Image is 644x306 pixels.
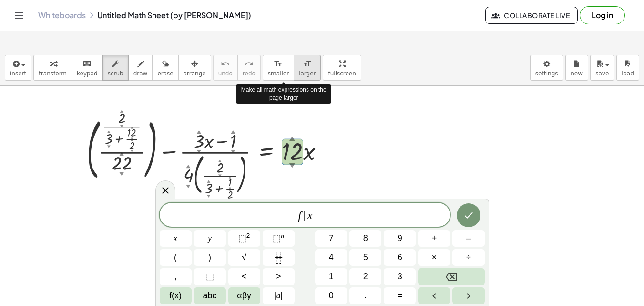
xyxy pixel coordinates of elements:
[273,233,281,243] span: ⬚
[315,230,347,247] button: 7
[194,249,226,266] button: )
[263,287,295,304] button: Absolute value
[571,70,583,77] span: new
[466,232,471,245] span: –
[238,233,246,243] span: ⬚
[131,149,133,153] div: ▼
[263,249,295,266] button: Fraction
[289,161,296,169] div: ▼
[120,170,124,177] div: ▼
[493,11,570,20] span: Collaborate Live
[169,289,182,302] span: f(x)
[228,249,260,266] button: Square root
[160,268,192,285] button: ,
[194,268,226,285] button: Placeholder
[364,289,367,302] span: .
[11,8,27,23] button: Toggle navigation
[363,251,368,264] span: 5
[307,209,313,222] var: x
[197,128,201,135] div: ▲
[452,249,484,266] button: Divide
[299,70,316,77] span: larger
[207,194,210,199] div: ▼
[197,148,201,154] div: ▼
[349,268,381,285] button: 2
[194,287,226,304] button: Alphabet
[432,232,437,245] span: +
[298,209,302,222] var: f
[120,124,123,128] div: ▼
[384,230,416,247] button: 9
[229,187,231,190] div: ▼
[281,291,283,300] span: |
[194,230,226,247] button: y
[228,230,260,247] button: Squared
[82,58,92,70] i: keyboard
[276,270,281,283] span: >
[384,249,416,266] button: 6
[418,230,450,247] button: Plus
[221,58,230,70] i: undo
[349,287,381,304] button: .
[213,55,238,81] button: undoundo
[304,210,307,222] span: [
[268,70,289,77] span: smaller
[580,6,625,24] button: Log in
[229,176,231,179] div: ▲
[208,232,212,245] span: y
[5,55,31,81] button: insert
[243,70,256,77] span: redo
[263,55,294,81] button: format_sizesmaller
[398,251,402,264] span: 6
[398,232,402,245] span: 9
[530,55,563,81] button: settings
[231,148,235,154] div: ▼
[432,251,437,264] span: ×
[228,268,260,285] button: Less than
[535,70,558,77] span: settings
[349,230,381,247] button: 8
[485,7,578,24] button: Collaborate Live
[565,55,588,81] button: new
[77,70,98,77] span: keypad
[107,144,111,149] div: ▼
[242,270,247,283] span: <
[398,270,402,283] span: 3
[328,70,356,77] span: fullscreen
[107,129,111,134] div: ▲
[178,55,211,81] button: arrange
[186,183,190,189] div: ▼
[275,291,276,300] span: |
[120,109,123,114] div: ▲
[315,268,347,285] button: 1
[274,58,283,70] i: format_size
[315,249,347,266] button: 4
[160,249,192,266] button: (
[152,55,178,81] button: erase
[245,58,254,70] i: redo
[457,203,480,227] button: Done
[120,150,124,157] div: ▲
[242,251,246,264] span: √
[218,70,233,77] span: undo
[184,70,206,77] span: arrange
[174,270,177,283] span: ,
[466,251,471,264] span: ÷
[174,232,177,245] span: x
[128,55,153,81] button: draw
[229,188,231,192] div: ▲
[246,232,250,239] sup: 2
[616,55,639,81] button: load
[452,230,484,247] button: Minus
[315,287,347,304] button: 0
[174,251,177,264] span: (
[218,158,222,163] div: ▲
[38,11,86,20] a: Whiteboards
[10,70,26,77] span: insert
[294,55,321,81] button: format_sizelarger
[218,173,222,178] div: ▼
[263,268,295,285] button: Greater than
[133,70,148,77] span: draw
[590,55,614,81] button: save
[228,287,260,304] button: Greek alphabet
